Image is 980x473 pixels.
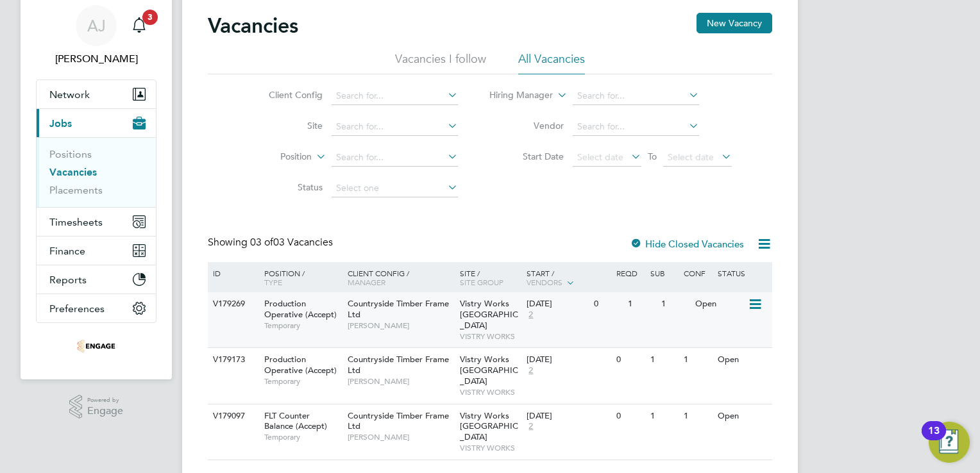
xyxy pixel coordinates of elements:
span: Vistry Works [GEOGRAPHIC_DATA] [460,298,518,331]
div: 0 [613,404,646,428]
div: Open [692,292,748,316]
span: 2 [527,365,535,376]
span: VISTRY WORKS [460,387,521,397]
button: Jobs [37,109,156,137]
span: Reports [49,274,87,286]
span: Vistry Works [GEOGRAPHIC_DATA] [460,410,518,443]
span: Powered by [87,395,123,406]
span: AJ [87,17,106,34]
div: 1 [625,292,658,316]
div: Client Config / [344,262,457,293]
div: 1 [647,404,680,428]
a: Go to home page [36,336,156,356]
div: Jobs [37,137,156,207]
span: Network [49,88,90,101]
li: Vacancies I follow [395,51,486,74]
div: Start / [523,262,613,294]
span: 03 Vacancies [250,236,333,249]
label: Position [238,151,312,163]
input: Search for... [573,118,699,136]
a: Powered byEngage [69,395,124,419]
span: [PERSON_NAME] [348,432,453,442]
button: Finance [37,236,156,265]
button: Preferences [37,294,156,322]
span: Engage [87,406,123,417]
span: Timesheets [49,216,103,228]
div: Sub [647,262,680,284]
input: Search for... [332,149,458,167]
span: To [644,148,661,165]
a: Placements [49,184,103,196]
span: VISTRY WORKS [460,443,521,453]
span: Vendors [527,277,562,287]
a: 3 [126,5,152,46]
li: All Vacancies [518,51,585,74]
div: 0 [591,292,624,316]
div: Status [714,262,770,284]
input: Search for... [573,87,699,105]
h2: Vacancies [208,13,298,38]
label: Site [249,120,323,131]
img: acceptrec-logo-retina.png [77,336,115,356]
span: Temporary [264,432,341,442]
a: Positions [49,148,92,160]
label: Start Date [490,151,564,162]
span: Select date [577,151,623,163]
label: Status [249,181,323,193]
div: 1 [647,348,680,372]
label: Hiring Manager [479,89,553,102]
div: Site / [457,262,524,293]
span: Site Group [460,277,503,287]
span: Temporary [264,320,341,331]
span: Aggie Jasinska [36,51,156,67]
label: Vendor [490,120,564,131]
span: Vistry Works [GEOGRAPHIC_DATA] [460,354,518,386]
div: Reqd [613,262,646,284]
button: Reports [37,265,156,294]
div: V179097 [210,404,255,428]
a: AJ[PERSON_NAME] [36,5,156,67]
span: Countryside Timber Frame Ltd [348,298,449,320]
span: Preferences [49,303,105,315]
div: [DATE] [527,299,587,310]
span: 03 of [250,236,273,249]
input: Select one [332,179,458,197]
button: Timesheets [37,208,156,236]
div: 1 [658,292,691,316]
div: ID [210,262,255,284]
button: Open Resource Center, 13 new notifications [929,422,970,463]
div: Open [714,404,770,428]
div: Showing [208,236,335,249]
div: 0 [613,348,646,372]
div: Open [714,348,770,372]
button: New Vacancy [697,13,772,33]
label: Hide Closed Vacancies [630,238,744,250]
div: V179269 [210,292,255,316]
span: Temporary [264,376,341,386]
span: 3 [142,10,158,25]
span: 2 [527,421,535,432]
span: 2 [527,310,535,320]
span: [PERSON_NAME] [348,376,453,386]
span: VISTRY WORKS [460,331,521,342]
input: Search for... [332,118,458,136]
span: [PERSON_NAME] [348,320,453,331]
button: Network [37,80,156,108]
div: [DATE] [527,354,610,365]
span: Select date [668,151,714,163]
span: Production Operative (Accept) [264,354,337,376]
div: 1 [680,404,714,428]
div: [DATE] [527,411,610,422]
span: Type [264,277,282,287]
input: Search for... [332,87,458,105]
span: Countryside Timber Frame Ltd [348,354,449,376]
div: V179173 [210,348,255,372]
a: Vacancies [49,166,97,178]
span: Jobs [49,117,72,129]
div: Conf [680,262,714,284]
span: Manager [348,277,385,287]
span: Production Operative (Accept) [264,298,337,320]
div: 13 [928,431,940,447]
span: FLT Counter Balance (Accept) [264,410,327,432]
span: Countryside Timber Frame Ltd [348,410,449,432]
